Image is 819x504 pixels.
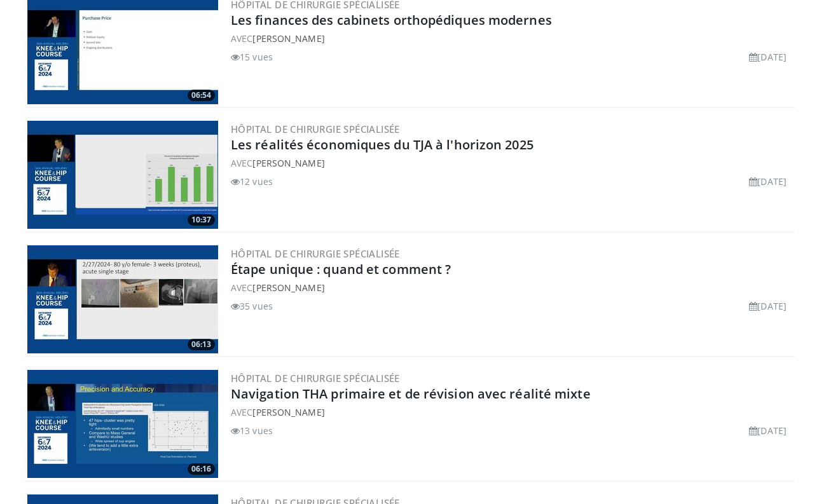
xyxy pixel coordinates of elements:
[240,300,273,312] font: 35 vues
[27,245,218,353] a: 06:13
[191,339,211,350] font: 06:13
[757,425,787,437] font: [DATE]
[240,425,273,437] font: 13 vues
[252,406,324,418] a: [PERSON_NAME]
[191,463,211,474] font: 06:16
[231,385,591,402] a: Navigation THA primaire et de révision avec réalité mixte
[231,247,400,260] a: Hôpital de chirurgie spécialisée
[231,11,552,29] a: Les finances des cabinets orthopédiques modernes
[231,372,400,385] a: Hôpital de chirurgie spécialisée
[240,51,273,63] font: 15 vues
[252,32,324,44] a: [PERSON_NAME]
[231,136,533,153] a: Les réalités économiques du TJA à l'horizon 2025
[27,370,218,478] img: d0c8a405-4499-467c-a17a-9f2f6bbc350c.300x170_q85_crop-smart_upscale.jpg
[231,157,252,169] font: AVEC
[231,32,252,44] font: AVEC
[252,282,324,294] a: [PERSON_NAME]
[27,245,218,353] img: e4627181-cdb1-4f94-82d4-f67c7ac43b87.300x170_q85_crop-smart_upscale.jpg
[757,51,787,63] font: [DATE]
[757,300,787,312] font: [DATE]
[240,175,273,187] font: 12 vues
[191,90,211,100] font: 06:54
[231,123,400,135] a: Hôpital de chirurgie spécialisée
[757,175,787,187] font: [DATE]
[231,282,252,294] font: AVEC
[27,121,218,229] a: 10:37
[231,406,252,418] font: AVEC
[27,121,218,229] img: 498b1cea-561e-4304-a7e6-e808d3fa013a.300x170_q85_crop-smart_upscale.jpg
[231,261,451,278] a: Étape unique : quand et comment ?
[191,214,211,225] font: 10:37
[27,370,218,478] a: 06:16
[252,157,324,169] a: [PERSON_NAME]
